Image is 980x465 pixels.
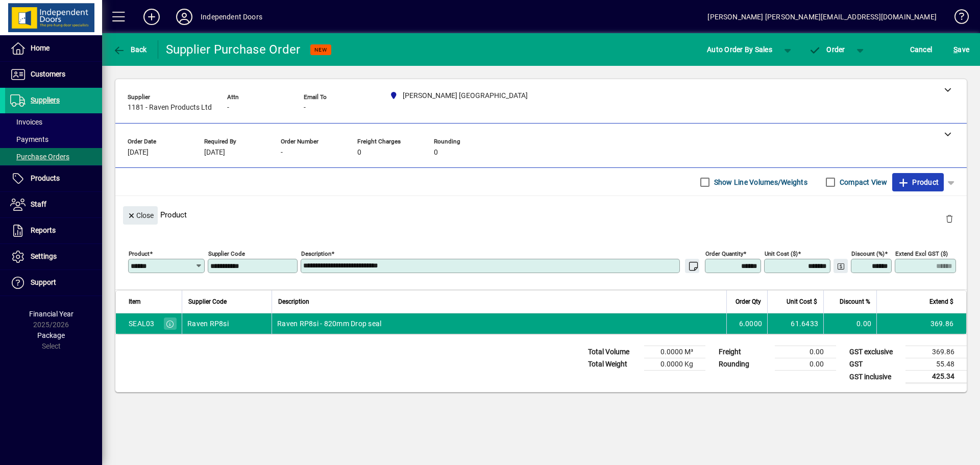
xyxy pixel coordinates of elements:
[182,313,272,334] td: Raven RP8si
[809,45,845,54] span: Order
[714,358,775,371] td: Rounding
[37,331,65,339] span: Package
[947,2,967,35] a: Knowledge Base
[644,358,705,371] td: 0.0000 Kg
[844,346,905,358] td: GST exclusive
[905,358,967,371] td: 55.48
[5,113,102,131] a: Invoices
[736,296,761,307] span: Order Qty
[115,196,967,233] div: Product
[31,226,56,234] span: Reports
[110,40,150,59] button: Back
[5,131,102,148] a: Payments
[5,192,102,217] a: Staff
[895,250,948,257] mat-label: Extend excl GST ($)
[838,177,887,187] label: Compact View
[714,346,775,358] td: Freight
[10,135,48,143] span: Payments
[277,319,381,329] span: Raven RP8si - 820mm Drop seal
[120,210,160,219] app-page-header-button: Close
[135,8,168,26] button: Add
[208,250,245,257] mat-label: Supplier Code
[851,250,885,257] mat-label: Discount (%)
[953,45,958,54] span: S
[5,36,102,61] a: Home
[434,149,438,157] span: 0
[188,296,227,307] span: Supplier Code
[31,278,56,286] span: Support
[702,40,777,59] button: Auto Order By Sales
[644,346,705,358] td: 0.0000 M³
[123,206,158,225] button: Close
[281,149,283,157] span: -
[5,270,102,296] a: Support
[301,250,331,257] mat-label: Description
[31,44,50,52] span: Home
[804,40,850,59] button: Order
[908,40,935,59] button: Cancel
[168,8,201,26] button: Profile
[910,41,933,58] span: Cancel
[31,70,65,78] span: Customers
[583,346,644,358] td: Total Volume
[102,40,158,59] app-page-header-button: Back
[712,177,807,187] label: Show Line Volumes/Weights
[905,371,967,383] td: 425.34
[892,173,944,191] button: Product
[357,149,361,157] span: 0
[113,45,147,54] span: Back
[10,153,69,161] span: Purchase Orders
[204,149,225,157] span: [DATE]
[304,104,306,112] span: -
[129,319,155,329] div: SEAL03
[128,149,149,157] span: [DATE]
[834,259,848,273] button: Change Price Levels
[844,358,905,371] td: GST
[905,346,967,358] td: 369.86
[705,250,743,257] mat-label: Order Quantity
[127,207,154,224] span: Close
[278,296,309,307] span: Description
[876,313,966,334] td: 369.86
[29,310,73,318] span: Financial Year
[31,252,57,260] span: Settings
[937,214,962,223] app-page-header-button: Delete
[775,358,836,371] td: 0.00
[951,40,972,59] button: Save
[787,296,817,307] span: Unit Cost $
[166,41,301,58] div: Supplier Purchase Order
[707,41,772,58] span: Auto Order By Sales
[5,244,102,270] a: Settings
[129,296,141,307] span: Item
[929,296,953,307] span: Extend $
[726,313,767,334] td: 6.0000
[128,104,212,112] span: 1181 - Raven Products Ltd
[31,96,60,104] span: Suppliers
[31,200,46,208] span: Staff
[227,104,229,112] span: -
[314,46,327,53] span: NEW
[10,118,42,126] span: Invoices
[5,62,102,87] a: Customers
[937,206,962,231] button: Delete
[201,9,262,25] div: Independent Doors
[707,9,937,25] div: [PERSON_NAME] [PERSON_NAME][EMAIL_ADDRESS][DOMAIN_NAME]
[840,296,870,307] span: Discount %
[823,313,876,334] td: 0.00
[5,218,102,243] a: Reports
[5,166,102,191] a: Products
[953,41,969,58] span: ave
[897,174,939,190] span: Product
[5,148,102,165] a: Purchase Orders
[775,346,836,358] td: 0.00
[765,250,798,257] mat-label: Unit Cost ($)
[583,358,644,371] td: Total Weight
[31,174,60,182] span: Products
[767,313,823,334] td: 61.6433
[129,250,150,257] mat-label: Product
[844,371,905,383] td: GST inclusive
